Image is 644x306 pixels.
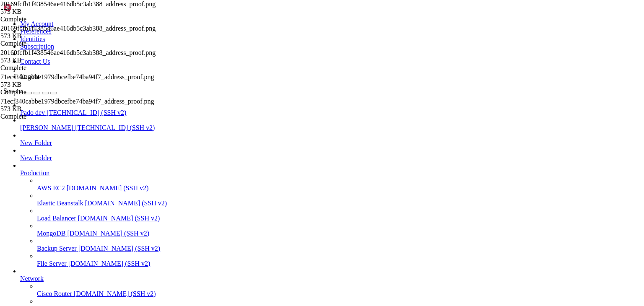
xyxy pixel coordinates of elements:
div: 573 KB [0,105,84,113]
div: 573 KB [0,32,84,40]
div: 573 KB [0,57,84,64]
span: 20169fcfb1f438546ae416db5c3ab388_address_proof.png [0,49,156,56]
span: 71ecf340cabbe1979dbcefbe74ba94f7_address_proof.png [0,73,154,80]
span: 20169fcfb1f438546ae416db5c3ab388_address_proof.png [0,0,156,8]
span: [ /home/[DOMAIN_NAME][URL] ] [57,25,151,31]
span: 71ecf340cabbe1979dbcefbe74ba94f7_address_proof.png [0,98,154,113]
span: 71ecf340cabbe1979dbcefbe74ba94f7_address_proof.png [0,73,154,88]
span: [ /home/[DOMAIN_NAME][URL] ] [57,18,151,24]
span: 20169fcfb1f438546ae416db5c3ab388_address_proof.png [0,0,156,16]
div: Complete [0,64,84,72]
div: Complete [0,16,84,23]
span: 20169fcfb1f438546ae416db5c3ab388_address_proof.png [0,49,156,64]
div: 573 KB [0,8,84,16]
div: (35, 5) [127,39,130,46]
span: WebRoot: [3,18,30,24]
div: Complete [0,113,84,120]
div: Complete [0,88,84,96]
div: Complete [0,40,84,47]
span: [ [DATE] ] [60,10,94,17]
span: WebLogs: [3,25,30,31]
span: [DATE]: [3,10,27,17]
span: 71ecf340cabbe1979dbcefbe74ba94f7_address_proof.png [0,98,154,105]
span: mypktqcdkx@1002212 ~/public_html $ [3,39,117,46]
span: 20169fcfb1f438546ae416db5c3ab388_address_proof.png [0,25,156,32]
div: 573 KB [0,81,84,88]
span: 20169fcfb1f438546ae416db5c3ab388_address_proof.png [0,25,156,40]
